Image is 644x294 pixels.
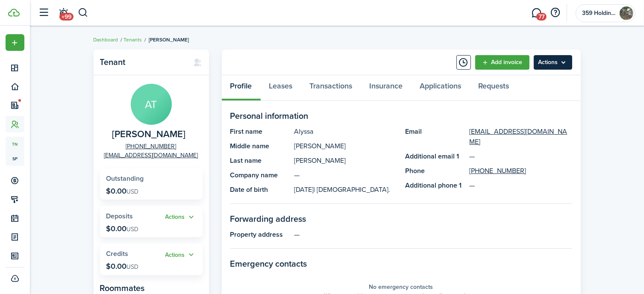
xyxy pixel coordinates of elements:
[230,109,572,122] panel-main-section-title: Personal information
[230,126,290,137] panel-main-title: First name
[230,141,290,151] panel-main-title: Middle name
[230,170,290,180] panel-main-title: Company name
[534,55,572,70] button: Open menu
[127,262,139,271] span: USD
[470,75,518,101] a: Requests
[106,224,139,233] p: $0.00
[131,84,172,125] avatar-text: AT
[294,126,397,137] panel-main-description: Alyssa
[59,13,74,21] span: +99
[230,156,290,166] panel-main-title: Last name
[127,225,139,234] span: USD
[529,2,545,24] a: Messaging
[294,156,397,166] panel-main-description: [PERSON_NAME]
[456,55,471,70] button: Timeline
[230,229,290,240] panel-main-title: Property address
[165,212,196,222] button: Actions
[106,187,139,195] p: $0.00
[582,10,616,16] span: 359 Holdings, LLC
[100,57,185,67] panel-main-title: Tenant
[104,151,198,160] a: [EMAIL_ADDRESS][DOMAIN_NAME]
[406,180,465,191] panel-main-title: Additional phone 1
[8,9,20,17] img: TenantCloud
[294,185,397,195] panel-main-description: [DATE]
[475,55,529,70] a: Add invoice
[406,166,465,176] panel-main-title: Phone
[106,211,133,221] span: Deposits
[536,13,547,21] span: 77
[94,36,118,44] a: Dashboard
[106,249,129,259] span: Credits
[294,141,397,151] panel-main-description: [PERSON_NAME]
[548,6,563,20] button: Open resource center
[230,185,290,195] panel-main-title: Date of birth
[6,34,24,51] button: Open menu
[534,55,572,70] menu-btn: Actions
[165,250,196,260] button: Actions
[165,250,196,260] button: Open menu
[106,173,144,183] span: Outstanding
[369,282,433,291] panel-main-placeholder-title: No emergency contacts
[230,257,572,270] panel-main-section-title: Emergency contacts
[230,212,572,225] panel-main-section-title: Forwarding address
[149,36,189,44] span: [PERSON_NAME]
[470,166,526,176] a: [PHONE_NUMBER]
[294,170,397,180] panel-main-description: —
[124,36,142,44] a: Tenants
[106,262,139,270] p: $0.00
[6,151,24,166] a: sp
[36,5,52,21] button: Open sidebar
[361,75,412,101] a: Insurance
[412,75,470,101] a: Applications
[126,142,176,151] a: [PHONE_NUMBER]
[78,6,88,20] button: Search
[314,185,391,194] span: | [DEMOGRAPHIC_DATA].
[165,212,196,222] button: Open menu
[127,187,139,196] span: USD
[261,75,301,101] a: Leases
[406,151,465,162] panel-main-title: Additional email 1
[112,129,186,140] span: Alyssa Torres
[470,126,572,147] a: [EMAIL_ADDRESS][DOMAIN_NAME]
[406,126,465,147] panel-main-title: Email
[294,229,572,240] panel-main-description: —
[56,2,72,24] a: Notifications
[6,137,24,151] a: tn
[620,6,633,20] img: 359 Holdings, LLC
[301,75,361,101] a: Transactions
